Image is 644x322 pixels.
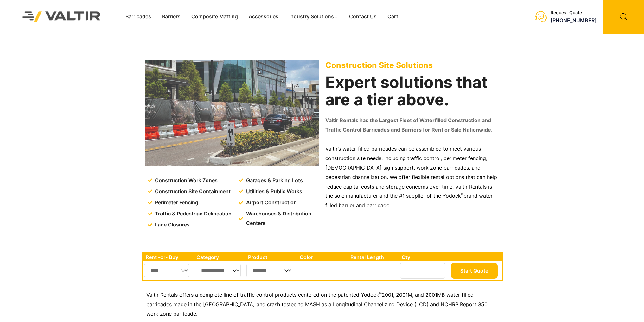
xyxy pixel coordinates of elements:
[153,187,231,196] span: Construction Site Containment
[296,253,348,261] th: Color
[325,60,500,70] p: Construction Site Solutions
[245,198,297,207] span: Airport Construction
[382,12,404,22] a: Cart
[14,3,109,30] img: Valtir Rentals
[193,253,245,261] th: Category
[153,198,198,207] span: Perimeter Fencing
[245,209,320,228] span: Warehouses & Distribution Centers
[325,116,500,135] p: Valtir Rentals has the Largest Fleet of Waterfilled Construction and Traffic Control Barricades a...
[146,292,488,317] span: 2001, 2001M, and 2001MB water-filled barricades made in the [GEOGRAPHIC_DATA] and crash tested to...
[344,12,382,22] a: Contact Us
[284,12,344,22] a: Industry Solutions
[120,12,156,22] a: Barricades
[153,220,190,230] span: Lane Closures
[146,292,379,298] span: Valtir Rentals offers a complete line of traffic control products centered on the patented Yodock
[245,253,296,261] th: Product
[399,253,449,261] th: Qty
[551,17,596,23] a: [PHONE_NUMBER]
[245,176,303,185] span: Garages & Parking Lots
[245,187,302,196] span: Utilities & Public Works
[379,291,382,296] sup: ®
[143,253,193,261] th: Rent -or- Buy
[186,12,243,22] a: Composite Matting
[243,12,284,22] a: Accessories
[461,192,463,197] sup: ®
[451,263,498,279] button: Start Quote
[153,176,218,185] span: Construction Work Zones
[153,209,232,219] span: Traffic & Pedestrian Delineation
[325,74,500,108] h2: Expert solutions that are a tier above.
[347,253,399,261] th: Rental Length
[325,144,500,210] p: Valtir’s water-filled barricades can be assembled to meet various construction site needs, includ...
[551,10,596,15] div: Request Quote
[156,12,186,22] a: Barriers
